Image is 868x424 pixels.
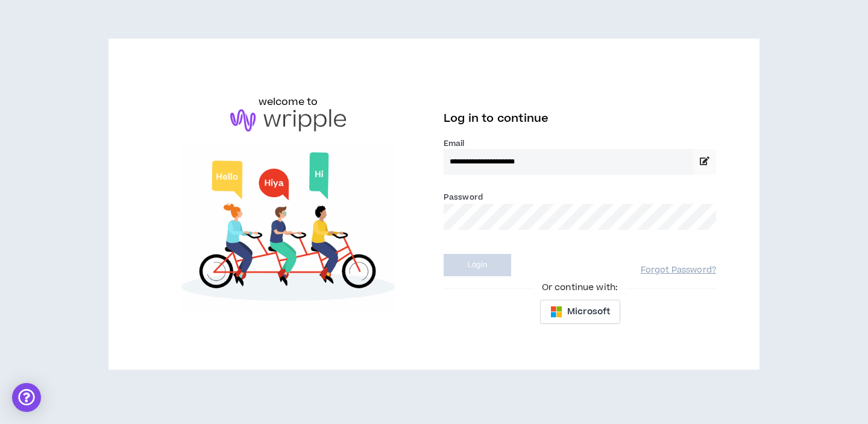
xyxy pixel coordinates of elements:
span: Microsoft [567,305,610,318]
h6: welcome to [259,95,318,109]
a: Forgot Password? [641,265,716,276]
img: Welcome to Wripple [152,144,424,314]
div: Open Intercom Messenger [12,383,41,412]
span: Log in to continue [444,111,549,126]
img: logo-brand.png [230,109,346,132]
label: Password [444,192,483,203]
button: Microsoft [540,300,620,324]
label: Email [444,138,716,149]
button: Login [444,254,511,276]
span: Or continue with: [533,281,626,294]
